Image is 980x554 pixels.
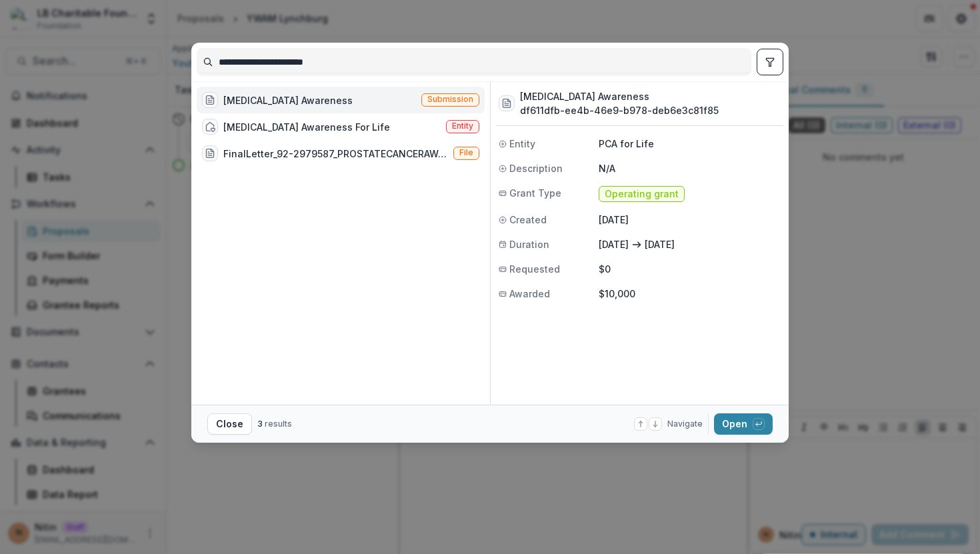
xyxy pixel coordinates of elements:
div: [MEDICAL_DATA] Awareness For Life [223,120,390,134]
h3: df611dfb-ee4b-46e9-b978-deb6e3c81f85 [520,103,719,117]
p: $0 [599,262,781,276]
p: [DATE] [645,237,675,251]
div: FinalLetter_92-2979587_PROSTATECANCERAWARENESSFORLIFE_03172023_00.pdf [223,147,448,161]
span: Entity [452,121,473,131]
span: 3 [257,419,263,429]
span: Submission [427,95,473,104]
p: [DATE] [599,237,629,251]
button: Close [207,413,252,435]
p: N/A [599,161,781,175]
p: $10,000 [599,287,781,301]
span: Description [509,161,563,175]
button: Open [714,413,773,435]
span: Created [509,213,547,227]
p: PCA for Life [599,137,781,151]
span: Navigate [667,418,703,430]
span: Operating grant [605,189,679,200]
span: Duration [509,237,549,251]
button: toggle filters [757,49,783,75]
span: Entity [509,137,535,151]
h3: [MEDICAL_DATA] Awareness [520,89,719,103]
span: Requested [509,262,560,276]
span: File [459,148,473,157]
p: [DATE] [599,213,781,227]
span: Grant Type [509,186,561,200]
div: [MEDICAL_DATA] Awareness [223,93,353,107]
span: Awarded [509,287,550,301]
span: results [265,419,292,429]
